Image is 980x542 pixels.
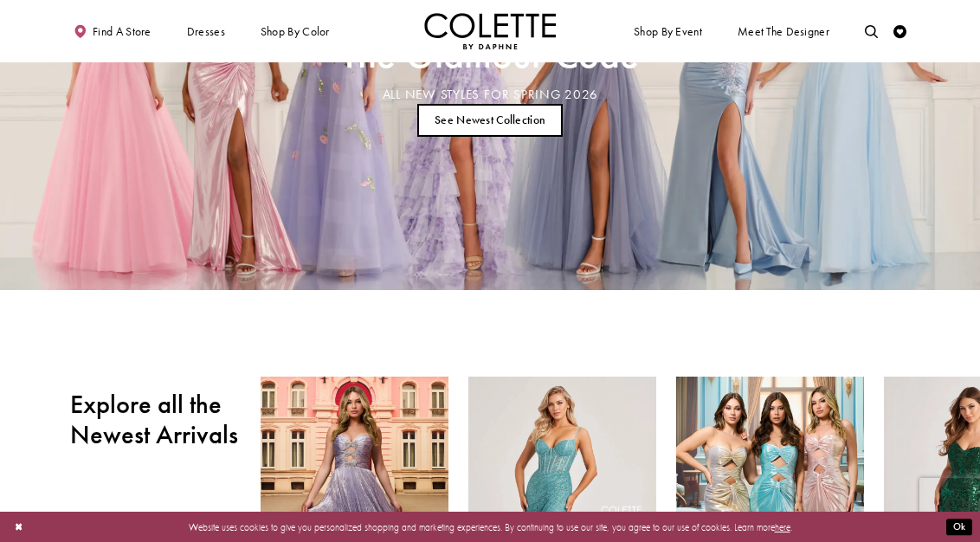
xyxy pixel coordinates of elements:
ul: Slider Links [337,98,642,143]
a: See Newest Collection The Glamour Code ALL NEW STYLES FOR SPRING 2026 [417,104,564,138]
span: Shop by color [257,13,332,49]
span: Find a store [93,25,152,38]
span: Dresses [184,13,229,49]
button: Close Dialog [8,515,29,539]
img: Colette by Daphne [424,13,556,49]
span: Shop By Event [634,25,702,38]
a: Meet the designer [734,13,833,49]
h4: ALL NEW STYLES FOR SPRING 2026 [341,87,639,102]
a: Toggle search [861,13,881,49]
a: Visit Home Page [424,13,556,49]
p: Website uses cookies to give you personalized shopping and marketing experiences. By continuing t... [94,518,886,535]
a: here [775,520,790,532]
span: Shop By Event [630,13,705,49]
span: Dresses [187,25,225,38]
h2: The Glamour Code [341,36,639,73]
h2: Explore all the Newest Arrivals [70,390,241,450]
button: Submit Dialog [946,519,972,535]
span: Shop by color [261,25,330,38]
span: Meet the designer [738,25,829,38]
a: Find a store [70,13,154,49]
a: Check Wishlist [890,13,910,49]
